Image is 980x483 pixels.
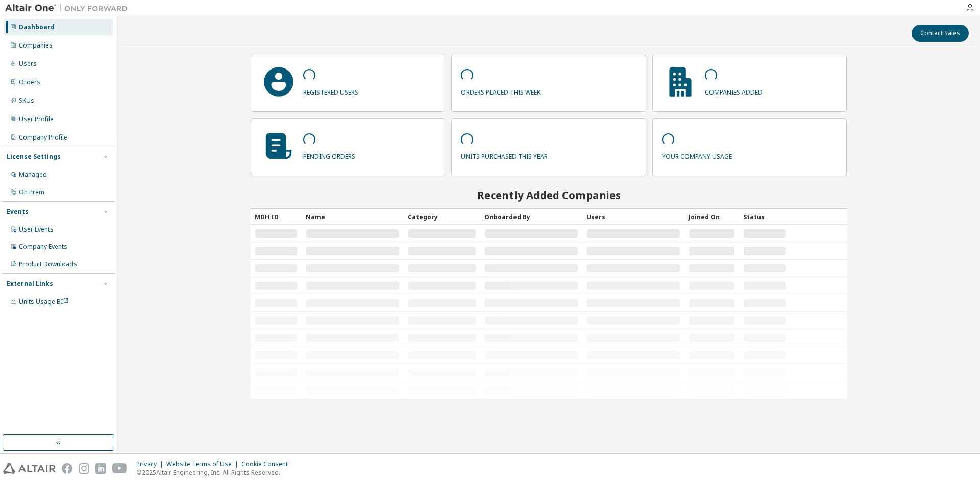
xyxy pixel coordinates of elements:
[743,209,786,225] div: Status
[19,60,37,68] div: Users
[19,171,47,179] div: Managed
[461,149,548,161] p: units purchased this year
[241,460,294,468] div: Cookie Consent
[62,463,72,474] img: facebook.svg
[19,23,55,31] div: Dashboard
[484,209,578,225] div: Onboarded By
[3,463,56,474] img: altair_logo.svg
[662,149,732,161] p: your company usage
[7,208,29,216] div: Events
[303,85,358,97] p: registered users
[689,209,735,225] div: Joined On
[306,209,400,225] div: Name
[19,188,44,196] div: On Prem
[251,189,847,202] h2: Recently Added Companies
[7,153,61,161] div: License Settings
[19,97,34,105] div: SKUs
[705,85,763,97] p: companies added
[19,78,40,86] div: Orders
[7,280,53,288] div: External Links
[408,209,476,225] div: Category
[95,463,106,474] img: linkedin.svg
[166,460,241,468] div: Website Terms of Use
[19,133,67,142] div: Company Profile
[136,468,294,477] p: © 2025 Altair Engineering, Inc. All Rights Reserved.
[303,149,355,161] p: pending orders
[5,3,133,13] img: Altair One
[136,460,166,468] div: Privacy
[19,41,53,50] div: Companies
[19,115,54,123] div: User Profile
[112,463,127,474] img: youtube.svg
[19,225,54,234] div: User Events
[19,243,67,251] div: Company Events
[19,260,77,268] div: Product Downloads
[79,463,89,474] img: instagram.svg
[19,297,69,306] span: Units Usage BI
[912,25,969,42] button: Contact Sales
[586,209,680,225] div: Users
[255,209,298,225] div: MDH ID
[461,85,541,97] p: orders placed this week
